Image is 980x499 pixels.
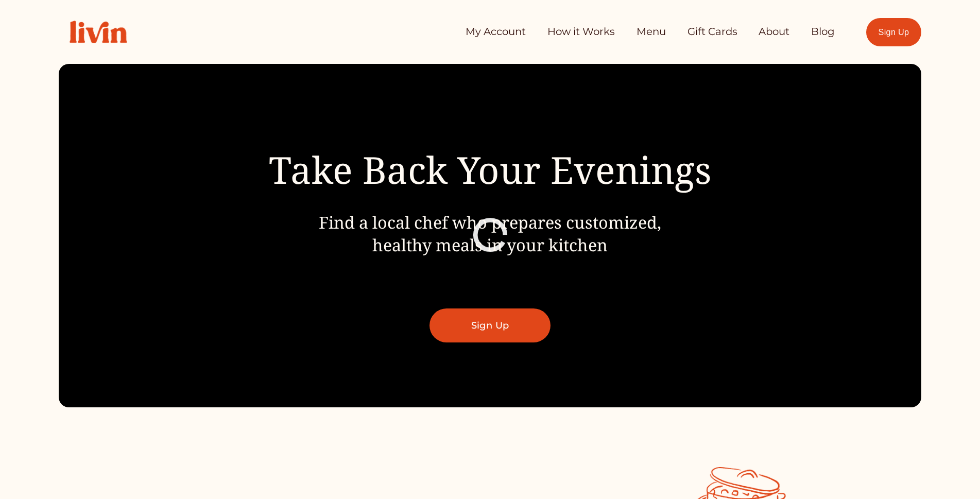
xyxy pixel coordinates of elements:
a: Sign Up [866,18,921,46]
a: Menu [637,22,666,42]
a: Blog [811,22,835,42]
a: About [759,22,789,42]
a: Gift Cards [687,22,737,42]
span: Find a local chef who prepares customized, healthy meals in your kitchen [319,211,661,256]
a: My Account [466,22,526,42]
a: Sign Up [429,308,551,342]
a: How it Works [547,22,615,42]
img: Livin [59,10,138,54]
span: Take Back Your Evenings [269,144,711,195]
